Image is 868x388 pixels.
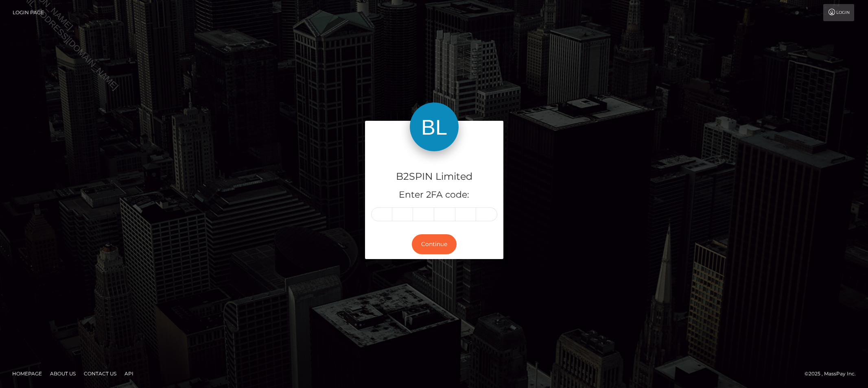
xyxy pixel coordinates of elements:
[410,102,459,151] img: B2SPIN Limited
[47,367,79,380] a: About Us
[412,234,457,254] button: Continue
[81,367,120,380] a: Contact Us
[805,369,862,378] div: © 2025 , MassPay Inc.
[13,4,44,21] a: Login Page
[371,189,497,201] h5: Enter 2FA code:
[823,4,854,21] a: Login
[121,367,137,380] a: API
[9,367,45,380] a: Homepage
[371,170,497,184] h4: B2SPIN Limited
